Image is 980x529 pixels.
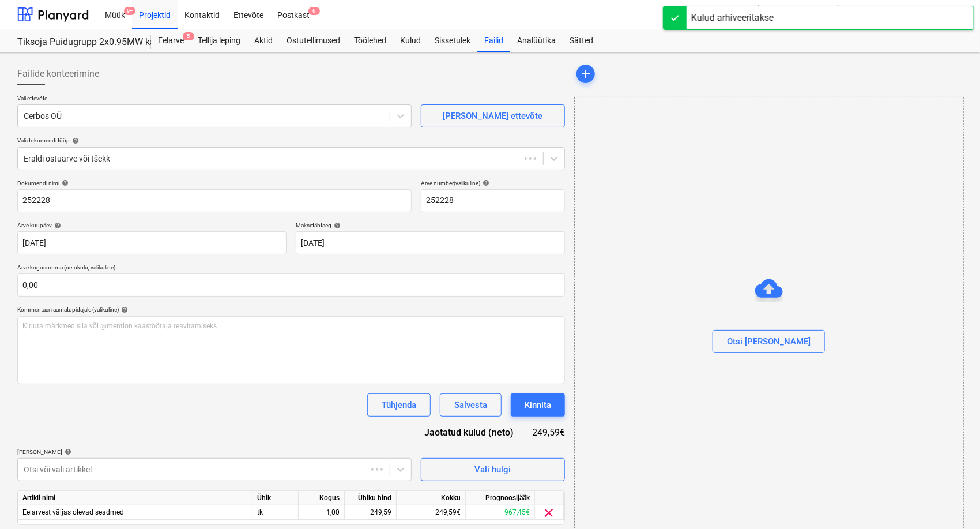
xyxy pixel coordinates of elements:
div: Arve number (valikuline) [421,179,565,187]
a: Tellija leping [191,29,247,52]
span: add [579,67,593,81]
p: Vali ettevõte [17,95,412,104]
div: tk [252,505,299,520]
span: help [52,222,61,229]
span: 6 [308,7,320,15]
div: Kommentaar raamatupidajale (valikuline) [17,306,565,313]
div: Jaotatud kulud (neto) [415,426,532,439]
div: Vali dokumendi tüüp [17,137,565,144]
span: help [70,137,79,144]
input: Arve kogusumma (netokulu, valikuline) [17,273,565,297]
div: 249,59€ [397,505,466,520]
div: Arve kuupäev [17,222,287,229]
div: Salvesta [454,397,487,412]
input: Arve number [421,189,565,212]
div: 967,45€ [466,505,535,520]
button: Kinnita [511,393,565,417]
div: [PERSON_NAME] ettevõte [443,108,542,123]
div: 249,59 [349,505,391,520]
a: Kulud [393,29,428,52]
a: Sissetulek [428,29,477,52]
span: Failide konteerimine [17,67,99,81]
span: help [59,179,69,186]
input: Tähtaega pole määratud [296,231,565,254]
div: Tühjenda [382,397,416,412]
button: Vali hulgi [421,458,565,481]
div: Eelarve [151,29,191,52]
button: Tühjenda [367,393,431,417]
a: Töölehed [347,29,393,52]
a: Failid [477,29,510,52]
div: Maksetähtaeg [296,222,565,229]
span: help [331,222,341,229]
p: Arve kogusumma (netokulu, valikuline) [17,264,565,273]
input: Arve kuupäeva pole määratud. [17,231,287,254]
span: help [119,306,128,313]
span: help [62,448,71,455]
span: clear [542,506,556,520]
div: Kulud arhiveeritakse [691,11,774,25]
div: Kinnita [525,397,551,412]
div: Ühik [252,491,299,505]
div: Artikli nimi [18,491,252,505]
a: Sätted [563,29,600,52]
span: 9+ [124,7,135,15]
div: Dokumendi nimi [17,179,412,187]
span: Eelarvest väljas olevad seadmed [22,508,124,516]
a: Analüütika [510,29,563,52]
a: Eelarve5 [151,29,191,52]
div: 1,00 [303,505,340,520]
button: Otsi [PERSON_NAME] [713,330,825,353]
div: Prognoosijääk [466,491,535,505]
div: Otsi [PERSON_NAME] [727,334,811,349]
div: Ühiku hind [345,491,397,505]
div: [PERSON_NAME] [17,448,412,456]
div: Kokku [397,491,466,505]
div: Tiksoja Puidugrupp 2x0.95MW katlad V08 [17,36,137,48]
span: help [480,179,489,186]
button: [PERSON_NAME] ettevõte [421,104,565,127]
span: 5 [183,32,194,40]
a: Aktid [247,29,280,52]
input: Dokumendi nimi [17,189,412,212]
a: Ostutellimused [280,29,347,52]
button: Salvesta [440,393,502,417]
div: 249,59€ [532,426,565,439]
div: Kogus [299,491,345,505]
div: Vali hulgi [474,462,511,477]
